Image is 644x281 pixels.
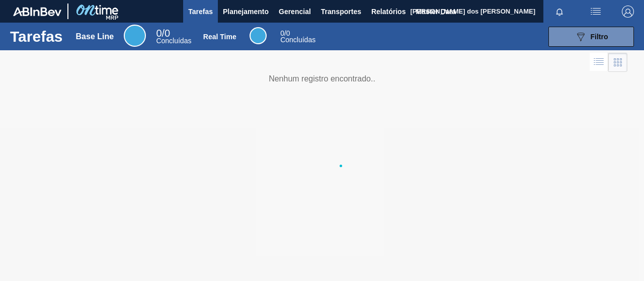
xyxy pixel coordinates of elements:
div: Real Time [280,30,315,43]
span: Filtro [591,33,608,41]
img: TNhmsLtSVTkK8tSr43FrP2fwEKptu5GPRR3wAAAABJRU5ErkJggg== [13,7,61,16]
div: Base Line [124,25,146,47]
span: / 0 [280,29,290,37]
span: / 0 [156,28,170,39]
div: Base Line [76,32,114,41]
button: Notificações [543,5,576,19]
span: Concluídas [280,36,315,44]
h1: Tarefas [10,31,63,42]
div: Base Line [156,29,191,44]
span: Tarefas [188,6,213,18]
span: Concluídas [156,37,191,45]
button: Filtro [548,27,634,47]
div: Real Time [203,33,236,41]
span: Transportes [321,6,361,18]
span: 0 [280,29,284,37]
span: 0 [156,28,162,39]
div: Real Time [250,27,267,44]
img: userActions [590,6,602,18]
img: Logout [622,6,634,18]
span: Relatórios [371,6,406,18]
span: Gerencial [279,6,311,18]
span: Planejamento [223,6,269,18]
